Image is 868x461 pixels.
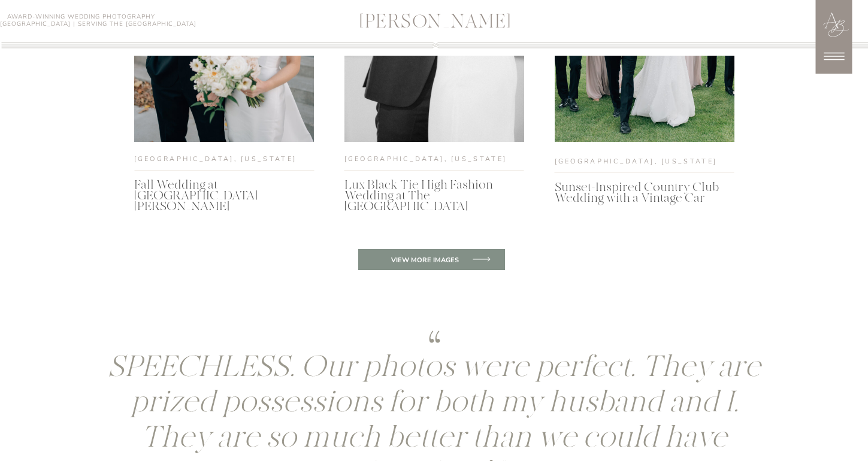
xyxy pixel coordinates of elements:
[555,182,728,205] a: Sunset-Inspired Country Club Wedding with a Vintage Car
[555,155,728,166] p: [GEOGRAPHIC_DATA], [US_STATE]
[134,153,308,164] p: [GEOGRAPHIC_DATA], [US_STATE]
[294,13,577,35] a: [PERSON_NAME]
[391,256,459,265] b: View More IMages
[344,180,518,202] a: Lux Black Tie High Fashion Wedding at The [GEOGRAPHIC_DATA]
[134,180,308,202] a: Fall Wedding at [GEOGRAPHIC_DATA][PERSON_NAME]
[376,256,474,265] a: View More IMages
[344,153,518,164] p: [GEOGRAPHIC_DATA], [US_STATE]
